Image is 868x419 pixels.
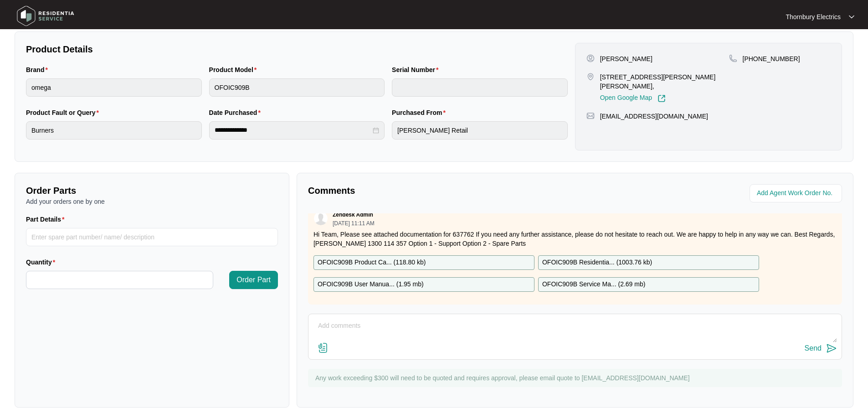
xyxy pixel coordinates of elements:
input: Purchased From [392,121,568,140]
img: map-pin [586,112,595,120]
p: Comments [308,184,569,197]
button: Order Part [229,271,278,289]
input: Product Model [209,78,385,97]
p: [DATE] 11:11 AM [333,221,375,226]
p: Product Details [26,43,568,56]
input: Date Purchased [215,125,371,135]
span: Order Part [236,274,271,285]
input: Add Agent Work Order No. [757,188,837,199]
button: Send [805,342,837,355]
p: Order Parts [26,184,278,197]
img: map-pin [586,72,595,81]
label: Purchased From [392,108,449,117]
input: Part Details [26,228,278,246]
label: Product Model [209,65,261,74]
label: Brand [26,65,51,74]
p: Thornbury Electrics [786,12,841,21]
label: Quantity [26,258,59,267]
img: user.svg [314,212,328,225]
img: map-pin [729,54,737,62]
p: OFOIC909B Residentia... ( 1003.76 kb ) [542,258,652,268]
input: Brand [26,78,202,97]
p: Any work exceeding $300 will need to be quoted and requires approval, please email quote to [EMAI... [315,373,837,383]
label: Serial Number [392,65,442,74]
p: [EMAIL_ADDRESS][DOMAIN_NAME] [600,112,708,121]
p: OFOIC909B User Manua... ( 1.95 mb ) [318,279,424,290]
img: Link-External [657,94,666,103]
div: Send [805,344,822,352]
label: Part Details [26,215,68,224]
img: user-pin [586,54,595,62]
p: OFOIC909B Product Ca... ( 118.80 kb ) [318,258,426,268]
img: send-icon.svg [826,343,837,354]
p: [PERSON_NAME] [600,54,652,63]
p: OFOIC909B Service Ma... ( 2.69 mb ) [542,279,645,290]
a: Open Google Map [600,94,666,103]
label: Date Purchased [209,108,264,117]
input: Serial Number [392,78,568,97]
p: [STREET_ADDRESS][PERSON_NAME][PERSON_NAME], [600,72,729,91]
input: Product Fault or Query [26,121,202,140]
img: file-attachment-doc.svg [318,342,329,353]
label: Product Fault or Query [26,108,103,117]
img: residentia service logo [14,2,77,30]
input: Quantity [26,271,213,289]
p: [PHONE_NUMBER] [743,54,800,63]
p: Add your orders one by one [26,197,278,206]
img: dropdown arrow [849,15,854,19]
p: Zendesk Admin [333,211,373,218]
p: Hi Team, Please see attached documentation for 637762 If you need any further assistance, please ... [313,230,837,248]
